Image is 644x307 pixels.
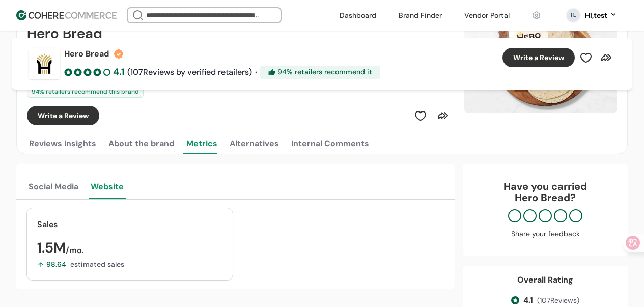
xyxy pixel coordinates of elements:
[537,295,579,306] span: ( 107 Reviews)
[27,25,102,42] h2: Hero Bread
[523,294,533,306] span: 4.1
[228,133,281,154] button: Alternatives
[37,218,222,231] div: Sales
[473,229,618,239] div: Share your feedback
[26,173,80,199] button: Social Media
[27,133,98,154] button: Reviews insights
[66,245,84,255] div: /mo.
[473,192,618,203] p: Hero Bread ?
[16,10,117,20] img: Cohere Logo
[473,181,618,203] div: Have you carried
[37,241,222,255] div: 1.5M
[566,8,581,23] svg: 0 percent
[70,259,124,270] div: estimated sales
[517,274,573,286] div: Overall Rating
[89,173,126,199] button: Website
[27,106,99,125] button: Write a Review
[585,10,607,21] div: Hi, test
[27,86,144,98] div: 94 % retailers recommend this brand
[585,10,618,21] button: Hi,test
[106,133,176,154] button: About the brand
[291,137,369,150] div: Internal Comments
[184,133,219,154] button: Metrics
[37,259,70,270] div: 98.64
